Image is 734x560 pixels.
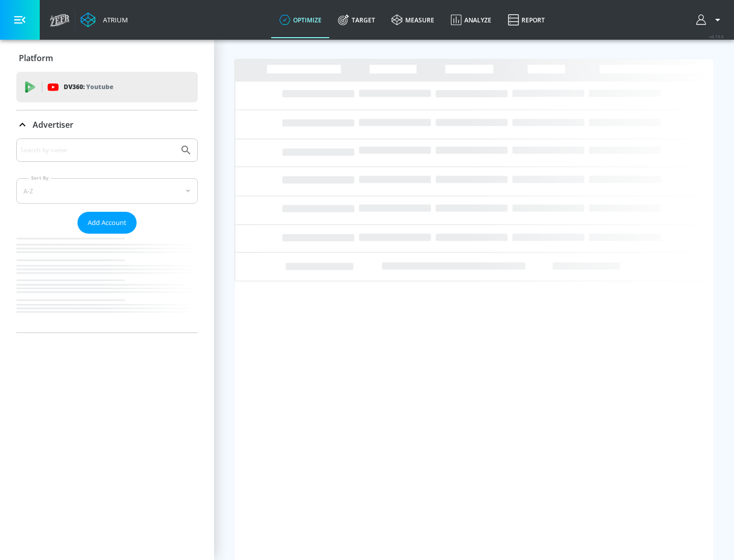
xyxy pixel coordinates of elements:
[330,2,383,38] a: Target
[88,217,126,229] span: Add Account
[442,2,500,38] a: Analyze
[271,2,330,38] a: optimize
[16,178,198,204] div: A-Z
[16,234,198,332] nav: list of Advertiser
[64,81,113,93] p: DV360:
[500,2,553,38] a: Report
[86,81,113,92] p: Youtube
[710,34,724,39] span: v 4.19.0
[77,212,137,234] button: Add Account
[19,52,53,64] p: Platform
[20,144,175,157] input: Search by name
[99,15,128,24] div: Atrium
[16,138,198,332] div: Advertiser
[29,175,51,181] label: Sort By
[16,72,198,102] div: DV360: Youtube
[383,2,442,38] a: measure
[33,119,73,130] p: Advertiser
[16,44,198,72] div: Platform
[16,110,198,139] div: Advertiser
[81,12,128,27] a: Atrium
